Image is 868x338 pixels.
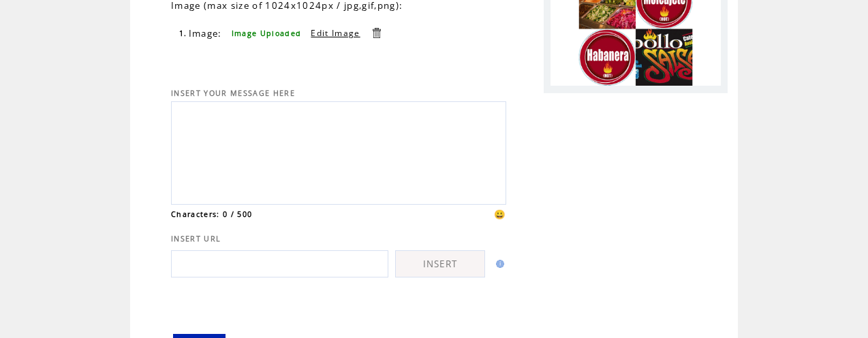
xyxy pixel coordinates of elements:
span: INSERT URL [171,234,221,243]
span: Characters: 0 / 500 [171,209,252,219]
a: Edit Image [311,27,360,39]
img: help.gif [492,260,504,268]
a: INSERT [395,250,485,277]
span: Image Uploaded [232,29,302,38]
span: INSERT YOUR MESSAGE HERE [171,88,295,98]
span: Image: [189,27,222,39]
a: Delete this item [370,27,383,39]
span: 1. [179,29,187,38]
span: 😀 [494,208,506,220]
